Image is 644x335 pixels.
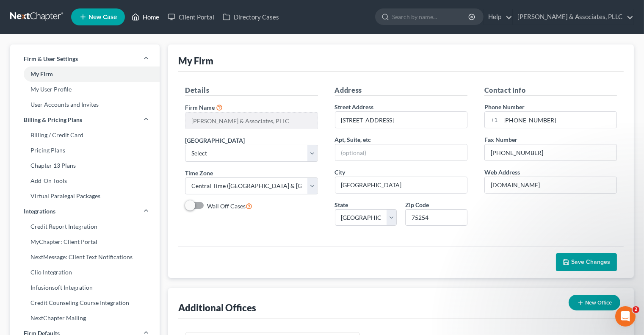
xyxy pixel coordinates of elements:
span: Integrations [24,207,55,216]
h5: Address [335,85,467,96]
h5: Contact Info [484,85,617,96]
input: (optional) [335,144,467,161]
input: Enter city... [335,177,467,193]
span: Wall Off Cases [207,202,246,210]
a: Chapter 13 Plans [10,158,160,173]
a: Home [127,9,163,25]
input: Search by name... [392,9,470,25]
label: State [335,200,348,209]
div: +1 [485,112,500,128]
label: [GEOGRAPHIC_DATA] [185,136,245,145]
a: MyChapter: Client Portal [10,234,160,249]
a: Integrations [10,204,160,219]
a: Credit Counseling Course Integration [10,295,160,310]
a: [PERSON_NAME] & Associates, PLLC [513,9,633,25]
span: Billing & Pricing Plans [24,116,82,124]
span: Save Changes [571,258,610,266]
input: Enter web address.... [485,177,616,193]
a: Add-On Tools [10,173,160,188]
label: Apt, Suite, etc [335,135,371,144]
span: Firm & User Settings [24,55,78,63]
a: Pricing Plans [10,143,160,158]
iframe: Intercom live chat [615,306,636,327]
label: Zip Code [405,200,429,209]
a: Clio Integration [10,265,160,280]
label: Street Address [335,102,374,111]
label: Time Zone [185,169,213,177]
a: Billing / Credit Card [10,127,160,143]
a: NextChapter Mailing [10,310,160,326]
a: Billing & Pricing Plans [10,112,160,127]
a: Virtual Paralegal Packages [10,188,160,204]
a: Credit Report Integration [10,219,160,234]
div: My Firm [178,55,213,67]
a: Directory Cases [218,9,283,25]
input: Enter address... [335,112,467,128]
a: NextMessage: Client Text Notifications [10,249,160,265]
a: My Firm [10,66,160,82]
label: Phone Number [484,102,525,111]
label: Fax Number [484,135,517,144]
a: Client Portal [163,9,218,25]
label: Web Address [484,168,520,177]
label: City [335,168,345,177]
a: Infusionsoft Integration [10,280,160,295]
a: Help [484,9,512,25]
h5: Details [185,85,318,96]
div: Additional Offices [178,302,256,314]
input: XXXXX [405,209,467,226]
span: Firm Name [185,104,215,111]
span: 2 [633,306,639,313]
a: User Accounts and Invites [10,97,160,112]
a: My User Profile [10,82,160,97]
input: Enter phone... [500,112,616,128]
button: Save Changes [556,253,617,271]
a: Firm & User Settings [10,51,160,66]
button: New Office [569,295,620,310]
span: New Case [88,14,117,20]
input: Enter fax... [485,144,616,161]
input: Enter name... [185,113,317,129]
